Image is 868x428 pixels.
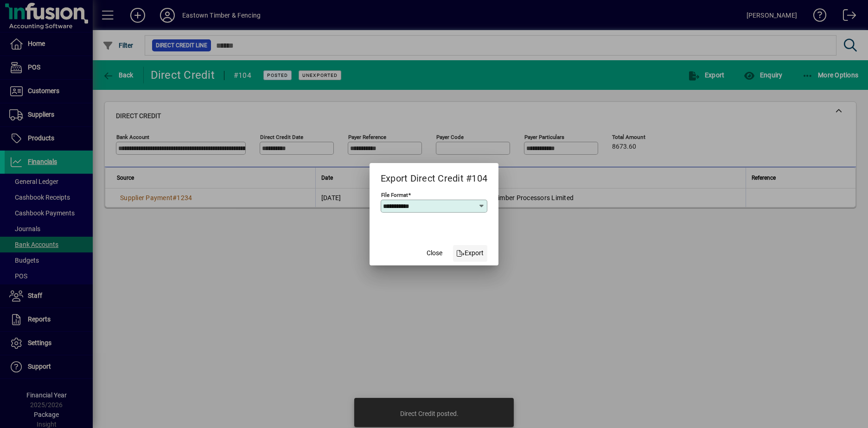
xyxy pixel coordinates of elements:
button: Close [420,245,449,262]
button: Export [453,245,488,262]
mat-label: File Format [381,191,408,198]
h2: Export Direct Credit #104 [370,163,498,190]
span: Export [457,248,484,258]
span: Close [427,248,442,258]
